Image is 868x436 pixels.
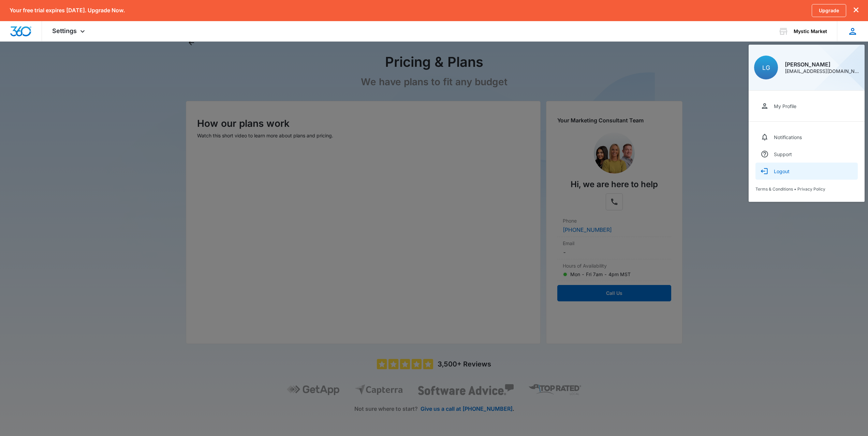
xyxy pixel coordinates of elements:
[42,21,97,41] div: Settings
[10,7,125,14] p: Your free trial expires [DATE]. Upgrade Now.
[797,186,825,192] a: Privacy Policy
[755,129,858,146] a: Notifications
[762,64,770,71] span: LG
[755,186,858,192] div: •
[755,146,858,163] a: Support
[755,186,793,192] a: Terms & Conditions
[755,163,858,180] button: Logout
[774,134,802,140] div: Notifications
[812,4,846,17] a: Upgrade
[755,97,858,115] a: My Profile
[774,103,796,109] div: My Profile
[854,7,858,14] button: dismiss this dialog
[785,69,859,74] div: [EMAIL_ADDRESS][DOMAIN_NAME]
[774,168,790,174] div: Logout
[52,27,77,34] span: Settings
[785,62,859,67] div: [PERSON_NAME]
[774,151,792,157] div: Support
[794,29,827,34] div: account name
